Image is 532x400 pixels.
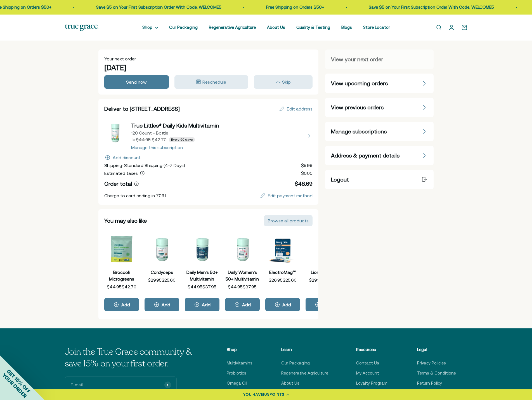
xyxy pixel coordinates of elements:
[104,193,166,198] span: Charge to card ending in 7091
[281,370,328,377] a: Regenerative Agriculture
[281,380,299,387] a: About Us
[188,284,202,289] s: $44.95
[227,380,247,387] a: Omega Oil
[331,55,383,63] span: View your next order
[296,25,330,30] a: Quality & Testing
[185,284,219,289] div: $37.95
[268,193,313,198] div: Edit payment method
[268,218,309,223] div: Browse all products
[331,103,384,111] span: View previous orders
[269,270,296,275] span: ElectroMag™
[104,63,313,72] h2: [DATE]
[225,298,260,311] button: Add Daily Women's 50+ Multivitamin
[113,155,141,160] div: Add discount
[145,278,179,282] div: $25.60
[282,79,291,84] span: Skip
[226,270,259,281] span: Daily Women's 50+ Multivitamin
[309,277,323,283] s: $29.95
[356,380,387,387] a: Loyalty Program
[311,270,335,275] span: Lion's Mane
[104,75,169,89] button: Send now
[65,346,199,370] p: Join the True Grace community & save 15% on your first order.
[254,75,313,89] button: Skip
[202,302,211,307] div: Add
[325,98,434,117] a: View previous orders
[417,380,442,387] a: Return Policy
[104,163,185,168] span: Shipping: Standard Shipping (4-7 Days)
[209,25,256,30] a: Regenerative Agriculture
[269,277,283,283] s: $26.95
[265,278,300,282] div: $25.60
[104,180,132,187] span: Order total
[325,146,434,165] a: Address & payment details
[6,368,32,394] span: GET 15% OFF
[227,370,246,377] a: Probiotics
[282,302,291,307] div: Add
[109,270,134,281] span: Broccoli Microgreens
[325,74,434,93] a: View upcoming orders
[185,298,219,311] button: Add Daily Men's 50+ Multivitamin
[331,128,387,135] span: Manage subscriptions
[242,302,251,307] div: Add
[269,392,284,397] span: POINTS
[281,360,310,366] a: Our Packaging
[356,370,379,377] a: My Account
[121,302,130,307] div: Add
[295,180,313,187] span: $48.69
[151,270,173,275] span: Cordyceps
[148,277,162,283] s: $29.95
[356,360,379,366] a: Contact Us
[104,284,139,289] div: $42.70
[267,25,285,30] a: About Us
[306,298,340,311] button: Add Lion's Mane
[174,75,248,89] button: Reschedule
[278,105,313,112] span: Edit address
[243,392,263,397] span: YOU HAVE
[281,346,328,353] p: Learn
[417,346,456,353] p: Legal
[356,346,389,353] p: Resources
[263,392,269,397] span: 109
[331,176,349,183] span: Logout
[264,215,313,226] button: Browse all products
[266,5,324,10] a: Free Shipping on Orders $50+
[186,270,218,281] span: Daily Men's 50+ Multivitamin
[259,192,313,199] span: Edit payment method
[1,372,28,399] span: YOUR ORDER
[227,346,254,353] p: Shop
[104,154,141,161] span: Add discount
[325,50,434,69] a: View your next order
[363,25,390,30] a: Store Locator
[104,55,313,62] h1: Your next order
[126,79,147,84] span: Send now
[104,298,139,311] button: Add Broccoli Microgreens
[96,4,221,11] p: Save $5 on Your First Subscription Order With Code: WELCOME5
[104,105,180,112] span: Deliver to [STREET_ADDRESS]
[104,217,147,224] span: You may also like
[142,24,158,31] summary: Shop
[202,79,226,84] span: Reschedule
[417,370,456,377] a: Terms & Conditions
[287,107,313,111] div: Edit address
[325,170,434,189] a: Logout
[225,284,260,289] div: $37.95
[145,298,179,311] button: Add Cordyceps
[369,4,494,11] p: Save $5 on Your First Subscription Order With Code: WELCOME5
[131,145,183,150] div: Manage this subscription
[162,302,170,307] div: Add
[227,360,252,366] a: Multivitamins
[306,278,340,282] div: $25.60
[417,360,446,366] a: Privacy Policies
[169,25,198,30] a: Our Packaging
[265,298,300,311] button: Add ElectroMag™
[341,25,352,30] a: Blogs
[331,79,388,87] span: View upcoming orders
[325,122,434,141] a: Manage subscriptions
[228,284,243,289] s: $44.95
[331,152,399,159] span: Address & payment details
[301,163,313,168] span: $5.99
[107,284,122,289] s: $44.95
[104,171,138,176] span: Estimated taxes
[301,171,313,176] span: $0.00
